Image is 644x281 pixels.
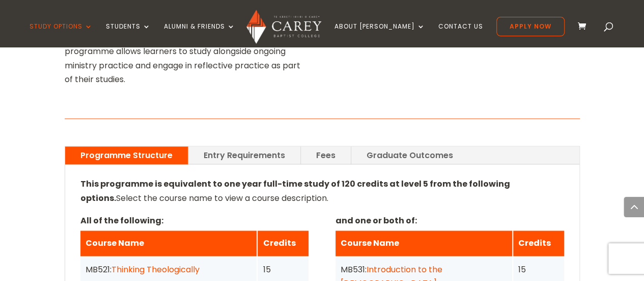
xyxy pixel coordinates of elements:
[263,262,303,276] div: 15
[86,262,252,276] div: MB521:
[30,23,93,47] a: Study Options
[334,23,425,47] a: About [PERSON_NAME]
[106,23,151,47] a: Students
[335,214,564,227] p: and one or both of:
[246,10,321,44] img: Carey Baptist College
[518,236,559,249] div: Credits
[518,262,559,276] div: 15
[111,263,200,275] a: Thinking Theologically
[438,23,483,47] a: Contact Us
[80,177,564,213] p: Select the course name to view a course description.
[65,146,188,164] a: Programme Structure
[80,214,309,227] p: All of the following:
[351,146,468,164] a: Graduate Outcomes
[341,236,507,249] div: Course Name
[188,146,300,164] a: Entry Requirements
[263,236,303,249] div: Credits
[301,146,351,164] a: Fees
[496,17,565,36] a: Apply Now
[164,23,235,47] a: Alumni & Friends
[80,178,510,203] strong: This programme is equivalent to one year full-time study of 120 credits at level 5 from the follo...
[86,236,252,249] div: Course Name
